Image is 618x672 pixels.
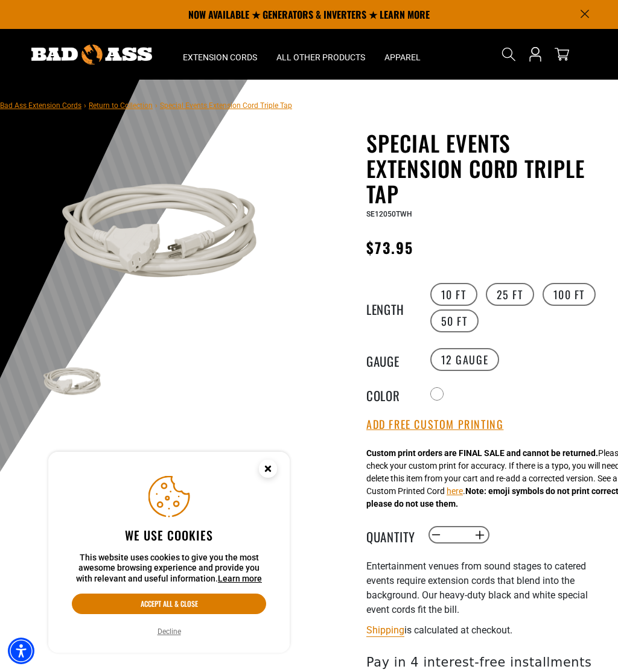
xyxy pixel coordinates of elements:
label: 100 FT [543,283,596,306]
summary: Extension Cords [173,29,267,80]
legend: Color [366,386,427,402]
img: white [36,161,273,320]
button: Close this option [246,452,290,489]
span: Apparel [384,52,421,63]
span: › [84,101,86,110]
label: 12 Gauge [430,348,500,371]
span: Special Events Extension Cord Triple Tap [160,101,292,110]
a: Return to Collection [89,101,153,110]
div: Accessibility Menu [8,638,34,664]
p: This website uses cookies to give you the most awesome browsing experience and provide you with r... [72,553,266,585]
aside: Cookie Consent [48,452,290,653]
summary: Search [499,45,518,64]
img: white [36,361,106,407]
button: here [447,485,463,498]
button: Accept all & close [72,594,266,614]
span: › [155,101,158,110]
a: This website uses cookies to give you the most awesome browsing experience and provide you with r... [218,574,262,583]
h1: Special Events Extension Cord Triple Tap [366,130,609,206]
summary: Apparel [375,29,430,80]
label: 10 FT [430,283,477,306]
label: 50 FT [430,309,479,332]
a: Open this option [526,29,545,80]
strong: Custom print orders are FINAL SALE and cannot be returned. [366,448,598,458]
label: 25 FT [486,283,534,306]
a: Shipping [366,624,404,636]
span: All Other Products [276,52,365,63]
span: SE12050TWH [366,210,412,218]
div: is calculated at checkout. [366,622,609,638]
p: Entertainment venues from sound stages to catered events require extension cords that blend into ... [366,559,609,617]
legend: Gauge [366,352,427,367]
img: Bad Ass Extension Cords [31,45,152,65]
button: Decline [154,626,185,638]
legend: Length [366,300,427,315]
h2: We use cookies [72,527,266,543]
button: Add Free Custom Printing [366,418,503,431]
span: $73.95 [366,236,413,258]
span: Extension Cords [183,52,257,63]
a: cart [552,47,572,62]
label: Quantity [366,527,427,543]
summary: All Other Products [267,29,375,80]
